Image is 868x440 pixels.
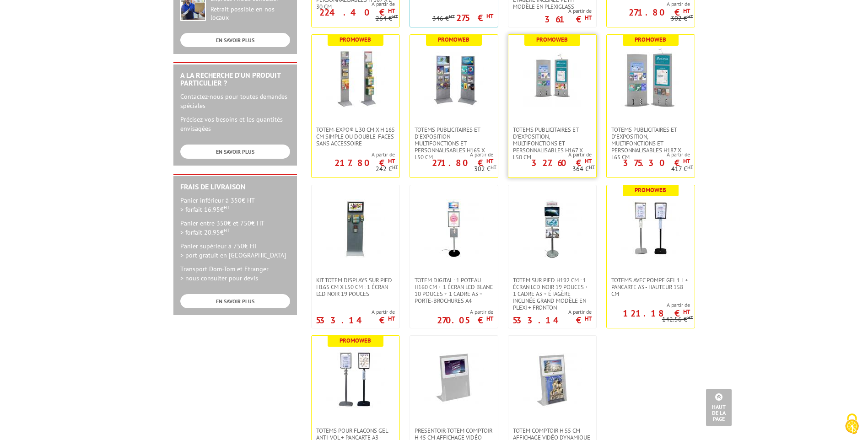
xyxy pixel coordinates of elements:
sup: HT [687,314,693,321]
span: Totems publicitaires et d'exposition, multifonctions et personnalisables H167 X L50 CM [513,126,592,161]
img: Totems publicitaires et d'exposition multifonctions et personnalisables H165 x L50 cm [424,48,484,108]
b: Promoweb [635,186,666,194]
a: EN SAVOIR PLUS [180,33,290,47]
div: Retrait possible en nos locaux [210,5,290,22]
p: Panier entre 350€ et 750€ HT [180,219,290,237]
sup: HT [589,164,595,170]
span: A partir de [508,151,592,158]
p: Contactez-nous pour toutes demandes spéciales [180,92,290,110]
span: Kit Totem Displays sur pied H165 cm X L50 cm : 1 écran LCD noir 19 pouces [316,277,395,297]
img: Totems pour flacons Gel Anti-vol + Pancarte A3 - hauteur 158 cm [326,349,385,409]
sup: HT [683,308,690,316]
sup: HT [392,13,398,20]
img: Kit Totem Displays sur pied H165 cm X L50 cm : 1 écran LCD noir 19 pouces [326,199,385,258]
p: 417 € [671,166,693,172]
sup: HT [388,157,395,165]
p: 271.80 € [629,10,690,15]
span: Totems publicitaires et d'exposition, multifonctions et personnalisables H187 X L65 CM [611,126,690,161]
a: EN SAVOIR PLUS [180,294,290,308]
sup: HT [388,7,395,15]
b: Promoweb [340,36,371,43]
p: 302 € [474,166,496,172]
sup: HT [486,315,493,322]
span: > port gratuit en [GEOGRAPHIC_DATA] [180,251,286,259]
b: Promoweb [536,36,568,43]
img: Totem digital : 1 poteau H160 cm + 1 écran LCD blanc 10 pouces + 1 cadre A3 + porte-brochures A4 [424,199,484,258]
img: Totem comptoir H 55 cm affichage vidéo dynamique 10 [523,349,582,409]
img: Totem-Expo® L 30 cm x H 165 cm simple ou double-faces sans accessoire [326,48,385,108]
h2: A la recherche d'un produit particulier ? [180,71,290,87]
p: 224.40 € [319,10,395,15]
span: A partir de [312,151,395,158]
span: A partir de [607,151,690,158]
p: 270.05 € [437,317,493,323]
sup: HT [449,13,455,20]
span: A partir de [312,0,395,8]
p: 217.80 € [334,160,395,166]
sup: HT [486,157,493,165]
a: Kit Totem Displays sur pied H165 cm X L50 cm : 1 écran LCD noir 19 pouces [312,277,399,297]
a: Totems publicitaires et d'exposition, multifonctions et personnalisables H167 X L50 CM [508,126,596,161]
img: Totems publicitaires et d'exposition, multifonctions et personnalisables H187 X L65 CM [621,48,680,108]
p: 264 € [376,15,398,22]
img: Presentoir-Totem comptoir H 45 cm affichage vidéo dynamique 10 [424,349,484,409]
span: A partir de [607,0,690,8]
sup: HT [224,204,230,210]
sup: HT [392,164,398,170]
a: Totem-Expo® L 30 cm x H 165 cm simple ou double-faces sans accessoire [312,126,399,147]
span: Totems publicitaires et d'exposition multifonctions et personnalisables H165 x L50 cm [415,126,493,161]
img: Totems publicitaires et d'exposition, multifonctions et personnalisables H167 X L50 CM [523,48,582,108]
span: Totem digital : 1 poteau H160 cm + 1 écran LCD blanc 10 pouces + 1 cadre A3 + porte-brochures A4 [415,277,493,304]
p: Panier supérieur à 750€ HT [180,241,290,260]
sup: HT [491,164,496,170]
p: 121.18 € [623,311,690,316]
a: Totems publicitaires et d'exposition, multifonctions et personnalisables H187 X L65 CM [607,126,695,161]
p: 346 € [432,15,455,22]
img: Totem sur pied H192 cm : 1 écran LCD noir 19 pouces + 1 cadre A3 + étagère inclinée Grand modèle ... [523,199,582,258]
span: A partir de [512,308,592,316]
p: Panier inférieur à 350€ HT [180,196,290,214]
sup: HT [388,315,395,322]
a: Totems publicitaires et d'exposition multifonctions et personnalisables H165 x L50 cm [410,126,498,161]
img: TOTEMS AVEC POMPE GEL 1 L + PANCARTE A3 - HAUTEUR 158 CM [621,199,680,258]
sup: HT [585,157,592,165]
a: Totem sur pied H192 cm : 1 écran LCD noir 19 pouces + 1 cadre A3 + étagère inclinée Grand modèle ... [508,277,596,311]
p: 327.60 € [531,160,592,166]
a: Totem digital : 1 poteau H160 cm + 1 écran LCD blanc 10 pouces + 1 cadre A3 + porte-brochures A4 [410,277,498,304]
p: 533.14 € [316,317,395,323]
sup: HT [687,13,693,20]
span: A partir de [437,308,493,316]
p: 242 € [376,166,398,172]
span: > nous consulter pour devis [180,274,258,282]
b: Promoweb [340,337,371,344]
a: EN SAVOIR PLUS [180,145,290,159]
span: A partir de [410,151,493,158]
span: Totem-Expo® L 30 cm x H 165 cm simple ou double-faces sans accessoire [316,126,395,147]
sup: HT [585,14,592,21]
span: > forfait 16.95€ [180,205,230,214]
a: TOTEMS AVEC POMPE GEL 1 L + PANCARTE A3 - HAUTEUR 158 CM [607,277,695,297]
sup: HT [683,7,690,15]
a: Haut de la page [706,389,732,426]
sup: HT [486,12,493,20]
span: > forfait 20.95€ [180,228,230,236]
span: Totem sur pied H192 cm : 1 écran LCD noir 19 pouces + 1 cadre A3 + étagère inclinée Grand modèle ... [513,277,592,311]
b: Promoweb [438,36,469,43]
h2: Frais de Livraison [180,183,290,191]
p: 361 € [545,16,592,22]
p: Précisez vos besoins et les quantités envisagées [180,115,290,133]
p: 375.30 € [623,160,690,166]
p: 364 € [572,166,595,172]
b: Promoweb [635,36,666,43]
p: 275 € [456,15,493,21]
span: A partir de [545,7,592,15]
sup: HT [687,164,693,170]
span: TOTEMS AVEC POMPE GEL 1 L + PANCARTE A3 - HAUTEUR 158 CM [611,277,690,297]
p: 302 € [671,15,693,22]
sup: HT [683,157,690,165]
sup: HT [224,227,230,233]
p: 271.80 € [432,160,493,166]
img: Cookies (fenêtre modale) [841,413,863,435]
button: Cookies (fenêtre modale) [836,409,868,440]
p: Transport Dom-Tom et Etranger [180,264,290,283]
